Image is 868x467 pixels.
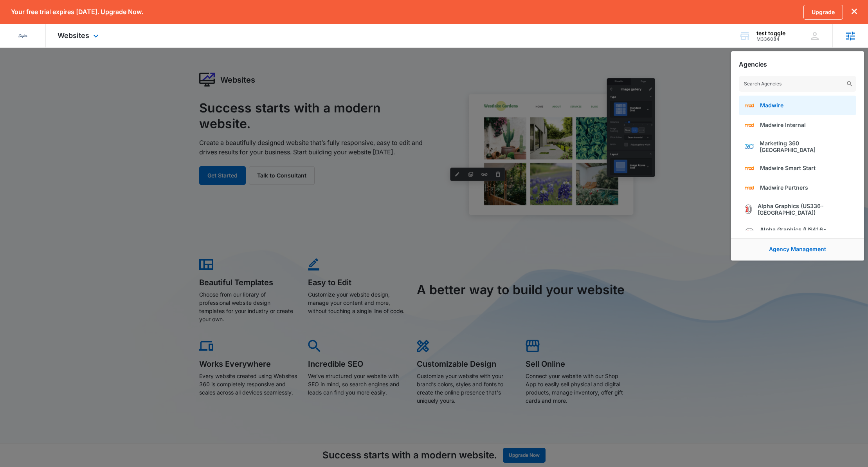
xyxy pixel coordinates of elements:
span: Websites [58,31,89,40]
input: Search Agencies [739,76,856,92]
button: dismiss this dialog [852,8,857,16]
a: Madwire [739,96,856,115]
a: Madwire Smart Start [739,158,856,178]
p: Your free trial expires [DATE]. Upgrade Now. [11,8,143,16]
span: Madwire Smart Start [760,165,816,171]
span: Alpha Graphics (US416-DallasTX) [760,226,850,239]
div: Websites [46,24,112,47]
a: Marketing 360 [GEOGRAPHIC_DATA] [739,135,856,158]
span: Madwire [760,102,783,109]
a: Madwire Partners [739,178,856,197]
div: account name [756,30,785,36]
a: Alpha Graphics (US336-[GEOGRAPHIC_DATA]) [739,197,856,221]
a: Agency Management [769,246,826,252]
img: Sigler Corporate [16,29,30,43]
span: Alpha Graphics (US336-[GEOGRAPHIC_DATA]) [758,203,850,216]
span: Marketing 360 [GEOGRAPHIC_DATA] [760,140,851,153]
div: account id [756,36,785,42]
span: Madwire Partners [760,184,808,191]
h2: Agencies [739,61,767,68]
a: Upgrade [803,5,843,20]
a: Madwire Internal [739,115,856,135]
span: Madwire Internal [760,121,806,128]
a: Alpha Graphics (US416-DallasTX) [739,221,856,244]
